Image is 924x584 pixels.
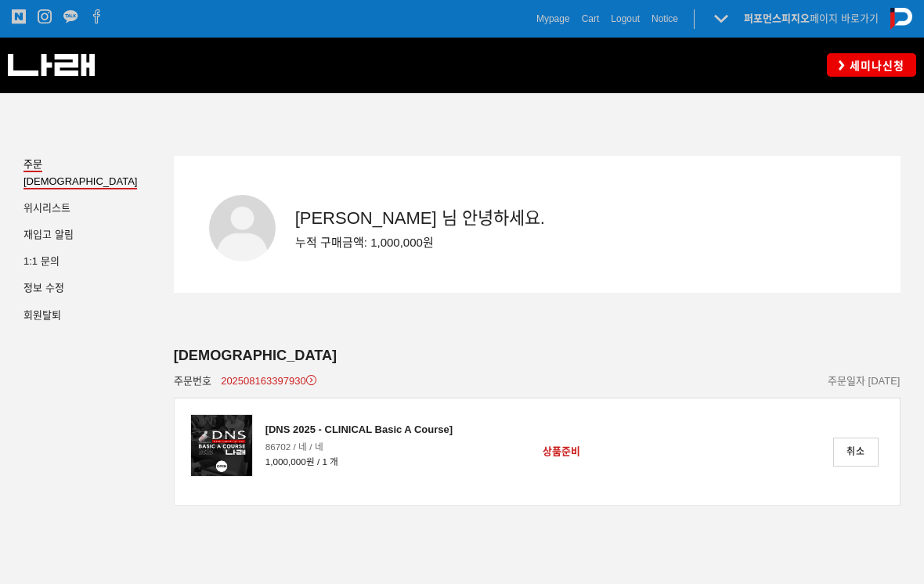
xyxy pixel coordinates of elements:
[582,11,600,27] a: Cart
[23,229,74,244] a: 재입고 알림
[536,11,570,27] a: Mypage
[265,439,453,455] span: 86702 / 네 / 네
[868,375,901,387] span: [DATE]
[265,421,453,470] a: [DNS 2025 - CLINICAL Basic A Course] 86702 / 네 / 네 1,000,000원 / 1 개
[190,414,253,477] img: 주문상품 이미지
[23,309,61,325] a: 회원탈퇴
[611,11,640,27] a: Logout
[828,375,865,387] span: 주문일자
[295,208,545,228] span: [PERSON_NAME] 님 안녕하세요.
[23,202,70,218] a: 위시리스트
[174,374,211,389] span: 주문번호
[827,53,916,76] a: 세미나신청
[833,438,879,466] a: 취소
[845,58,904,74] span: 세미나신청
[42,202,70,214] span: 리스트
[174,348,901,365] div: [DEMOGRAPHIC_DATA]
[23,282,64,297] a: 정보 수정
[23,255,60,271] a: 1:1 문의
[744,13,810,24] strong: 퍼포먼스피지오
[295,233,901,253] div: 누적 구매금액: 1,000,000원
[23,175,137,187] span: [DEMOGRAPHIC_DATA]
[265,421,453,438] div: [DNS 2025 - CLINICAL Basic A Course]
[543,445,580,457] span: 상품준비
[265,454,453,470] span: 1,000,000원 / 1 개
[221,374,316,389] a: 202508163397930
[744,13,879,24] a: 퍼포먼스피지오페이지 바로가기
[23,158,137,189] a: 주문[DEMOGRAPHIC_DATA]
[651,11,678,27] a: Notice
